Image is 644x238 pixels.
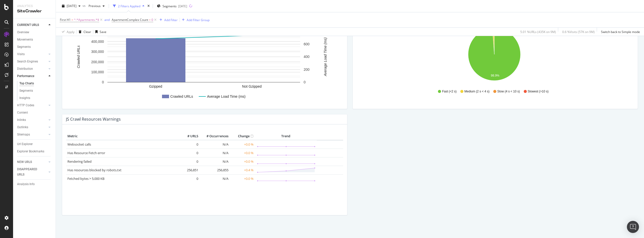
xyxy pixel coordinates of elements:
span: = [71,18,73,22]
a: HTTP Codes [17,103,47,108]
a: Websocket calls [67,142,91,147]
div: Overview [17,30,29,35]
span: vs [83,3,87,8]
td: 0 [179,140,199,149]
button: 2 Filters Applied [111,2,146,10]
div: Url Explorer [17,142,33,147]
div: HTTP Codes [17,103,34,108]
div: times [146,4,151,9]
div: 5.01 % URLs ( 435K on 9M ) [520,29,556,34]
td: +0.0 % [230,157,255,166]
text: 300,000 [91,50,104,54]
a: NEW URLS [17,159,47,165]
a: Explorer Bookmarks [17,149,52,154]
text: 400,000 [91,40,104,44]
td: +0.0 % [230,149,255,157]
text: 0 [102,80,104,84]
a: DISAPPEARED URLS [17,167,47,177]
a: Analysis Info [17,182,52,187]
div: and [104,18,110,22]
span: Slowest (>10 s) [528,89,549,94]
a: Distribution [17,66,47,72]
div: NEW URLS [17,159,32,165]
div: Switch back to Simple mode [601,29,640,34]
div: Save [100,29,106,34]
div: 2 Filters Applied [118,4,140,8]
text: Average Load Time (ms) [207,94,246,98]
a: Movements [17,37,52,42]
th: Metric [66,132,179,140]
div: Apply [67,29,74,34]
button: Save [93,28,106,36]
button: Clear [77,28,91,36]
div: Distribution [17,66,33,72]
a: Content [17,110,52,115]
span: 0 [151,16,153,23]
th: # URLS [179,132,199,140]
td: N/A [199,140,230,149]
div: Insights [19,95,30,101]
text: 400 [304,55,310,59]
h4: JS Crawl Resources Warnings [66,116,121,123]
td: +0.0 % [230,174,255,183]
div: Analytics [17,4,52,8]
a: CURRENT URLS [17,22,47,28]
div: Segments [17,44,31,50]
text: Average Load Time (ms) [323,38,327,77]
td: +0.0 % [230,140,255,149]
a: Performance [17,74,47,79]
div: SiteCrawler [17,8,52,14]
button: Previous [87,2,107,10]
div: A chart. [357,26,632,85]
span: Fast (<2 s) [442,89,457,94]
span: Previous [87,4,101,8]
div: Analysis Info [17,182,35,187]
div: Search Engines [17,59,38,64]
text: 200,000 [91,60,104,64]
span: 2025 Sep. 5th [67,4,76,8]
div: DISAPPEARED URLS [17,167,43,177]
a: Rendering failed [67,159,92,164]
div: 0.6 % Visits ( 57K on 9M ) [562,29,595,34]
span: First H1 [60,18,71,22]
td: N/A [199,149,230,157]
button: Add Filter [157,17,178,23]
button: [DATE] [60,2,83,10]
a: Search Engines [17,59,47,64]
text: Crawled URLs [170,94,193,98]
button: Apply [60,28,74,36]
div: CURRENT URLS [17,22,39,28]
button: Switch back to Simple mode [599,28,640,36]
th: # Occurrences [199,132,230,140]
div: Add Filter [164,18,178,22]
text: Crawled URLs [76,45,80,68]
a: Insights [19,95,52,101]
text: 600 [304,42,310,46]
div: Inlinks [17,117,26,123]
text: Not Gzipped [242,84,262,88]
td: 256,851 [179,166,199,174]
td: +0.4 % [230,166,255,174]
div: Open Intercom Messenger [627,221,639,233]
a: Segments [17,44,52,50]
a: Segments [19,88,52,93]
td: 0 [179,174,199,183]
td: 256,855 [199,166,230,174]
span: Slow (4 s < 10 s) [497,89,520,94]
a: Inlinks [17,117,47,123]
th: Trend [255,132,317,140]
a: Has resources blocked by robots.txt [67,168,122,172]
a: Has Resource Fetch error [67,151,105,155]
th: Change [230,132,255,140]
span: Medium (2 s < 4 s) [464,89,490,94]
text: 0 [304,80,306,84]
button: Add Filter Group [180,17,210,23]
a: Top Charts [19,81,52,86]
text: Gzipped [149,84,162,88]
a: Fetched bytes > 5,000 KB [67,176,104,181]
div: Top Charts [19,81,34,86]
a: Outlinks [17,125,47,130]
div: [DATE] [178,4,187,8]
td: 0 [179,149,199,157]
td: N/A [199,174,230,183]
